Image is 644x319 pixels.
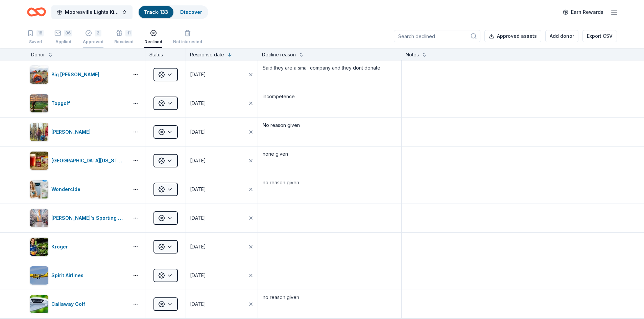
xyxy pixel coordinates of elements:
[30,65,48,84] img: Image for Big Agnes
[51,185,83,193] div: Wondercide
[190,51,224,59] div: Response date
[64,30,72,36] div: 86
[83,39,103,45] div: Approved
[30,123,48,141] img: Image for L.L.Bean
[30,152,48,170] img: Image for Sierra Nevada
[54,27,72,48] button: 86Applied
[190,128,206,136] div: [DATE]
[190,157,206,165] div: [DATE]
[259,90,401,117] textarea: incompetence
[186,60,258,89] button: [DATE]
[51,243,71,251] div: Kroger
[190,99,206,107] div: [DATE]
[27,39,44,45] div: Saved
[30,65,126,84] button: Image for Big AgnesBig [PERSON_NAME]
[30,237,126,256] button: Image for KrogerKroger
[83,27,103,48] button: 2Approved
[125,30,132,36] div: 11
[173,39,202,45] div: Not interested
[484,30,541,42] button: Approved assets
[30,180,48,198] img: Image for Wondercide
[186,233,258,261] button: [DATE]
[30,94,48,112] img: Image for Topgolf
[259,291,401,318] textarea: no reason given
[190,185,206,193] div: [DATE]
[51,214,126,222] div: [PERSON_NAME]'s Sporting Goods
[259,147,401,174] textarea: none given
[30,180,126,199] button: Image for WondercideWondercide
[51,71,102,79] div: Big [PERSON_NAME]
[114,27,134,48] button: 11Received
[259,61,401,88] textarea: Said they are a small company and they dont donate
[30,123,126,141] button: Image for L.L.Bean[PERSON_NAME]
[190,243,206,251] div: [DATE]
[51,99,73,107] div: Topgolf
[186,118,258,146] button: [DATE]
[186,89,258,117] button: [DATE]
[259,176,401,203] textarea: no reason given
[37,30,44,36] div: 18
[144,35,162,41] div: Declined
[27,4,46,20] a: Home
[114,39,134,45] div: Received
[144,9,168,15] a: Track· 133
[190,271,206,280] div: [DATE]
[545,30,578,42] button: Add donor
[30,209,48,227] img: Image for Dick's Sporting Goods
[30,295,126,314] button: Image for Callaway GolfCallaway Golf
[30,266,126,285] button: Image for Spirit AirlinesSpirit Airlines
[173,27,202,48] button: Not interested
[394,30,480,42] input: Search declined
[138,5,208,19] button: Track· 133Discover
[30,209,126,228] button: Image for Dick's Sporting Goods[PERSON_NAME]'s Sporting Goods
[186,147,258,175] button: [DATE]
[54,39,72,45] div: Applied
[186,290,258,318] button: [DATE]
[190,214,206,222] div: [DATE]
[180,9,202,15] a: Discover
[186,204,258,232] button: [DATE]
[31,51,45,59] div: Donor
[51,128,93,136] div: [PERSON_NAME]
[95,30,101,36] div: 2
[51,300,88,308] div: Callaway Golf
[582,30,617,42] button: Export CSV
[27,27,44,48] button: 18Saved
[30,266,48,285] img: Image for Spirit Airlines
[145,48,186,60] div: Status
[30,238,48,256] img: Image for Kroger
[144,27,162,48] button: Declined
[30,94,126,113] button: Image for TopgolfTopgolf
[30,151,126,170] button: Image for Sierra Nevada[GEOGRAPHIC_DATA][US_STATE]
[51,271,86,280] div: Spirit Airlines
[262,51,296,59] div: Decline reason
[186,175,258,204] button: [DATE]
[186,261,258,290] button: [DATE]
[30,295,48,313] img: Image for Callaway Golf
[559,6,607,18] a: Earn Rewards
[190,300,206,308] div: [DATE]
[406,51,419,59] div: Notes
[65,8,119,16] span: Mooresville Lights Kickoff Fundraiser
[190,71,206,79] div: [DATE]
[259,118,401,145] textarea: No reason given
[51,5,133,19] button: Mooresville Lights Kickoff Fundraiser
[51,157,126,165] div: [GEOGRAPHIC_DATA][US_STATE]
